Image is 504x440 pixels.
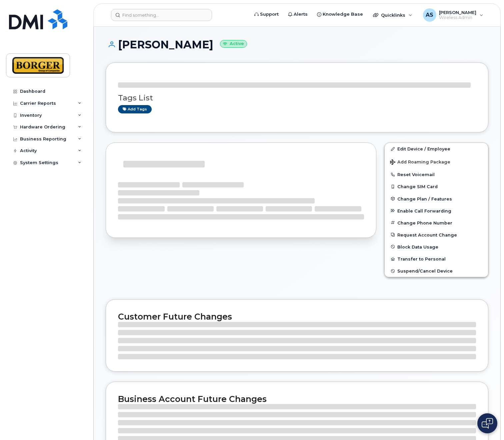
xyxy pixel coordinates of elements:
[118,312,476,322] h2: Customer Future Changes
[118,105,152,113] a: Add tags
[385,193,488,205] button: Change Plan / Features
[397,196,452,201] span: Change Plan / Features
[385,155,488,168] button: Add Roaming Package
[390,159,450,166] span: Add Roaming Package
[385,229,488,241] button: Request Account Change
[385,168,488,180] button: Reset Voicemail
[385,205,488,217] button: Enable Call Forwarding
[482,418,493,429] img: Open chat
[118,94,476,102] h3: Tags List
[397,208,451,213] span: Enable Call Forwarding
[385,253,488,265] button: Transfer to Personal
[106,39,488,50] h1: [PERSON_NAME]
[385,241,488,253] button: Block Data Usage
[385,143,488,155] a: Edit Device / Employee
[220,40,247,48] small: Active
[385,265,488,277] button: Suspend/Cancel Device
[397,269,453,274] span: Suspend/Cancel Device
[385,180,488,192] button: Change SIM Card
[385,217,488,229] button: Change Phone Number
[118,394,476,404] h2: Business Account Future Changes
